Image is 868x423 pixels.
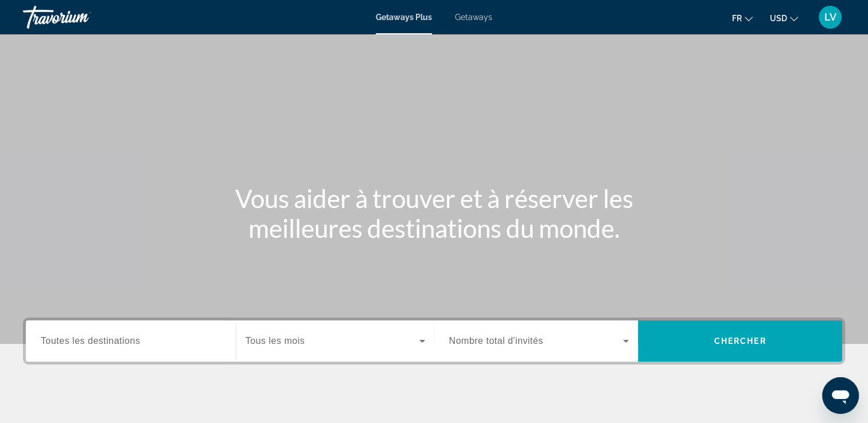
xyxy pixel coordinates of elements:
[770,10,798,26] button: Change currency
[770,14,787,23] span: USD
[455,13,492,22] a: Getaways
[714,336,766,346] span: Chercher
[26,320,842,362] div: Search widget
[376,13,432,22] a: Getaways Plus
[246,336,305,346] span: Tous les mois
[732,14,742,23] span: fr
[824,11,836,23] span: LV
[41,336,140,346] span: Toutes les destinations
[449,336,543,346] span: Nombre total d'invités
[23,2,138,32] a: Travorium
[822,377,859,414] iframe: Bouton de lancement de la fenêtre de messagerie
[732,10,753,26] button: Change language
[638,320,842,362] button: Chercher
[815,5,845,29] button: User Menu
[219,183,649,243] h1: Vous aider à trouver et à réserver les meilleures destinations du monde.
